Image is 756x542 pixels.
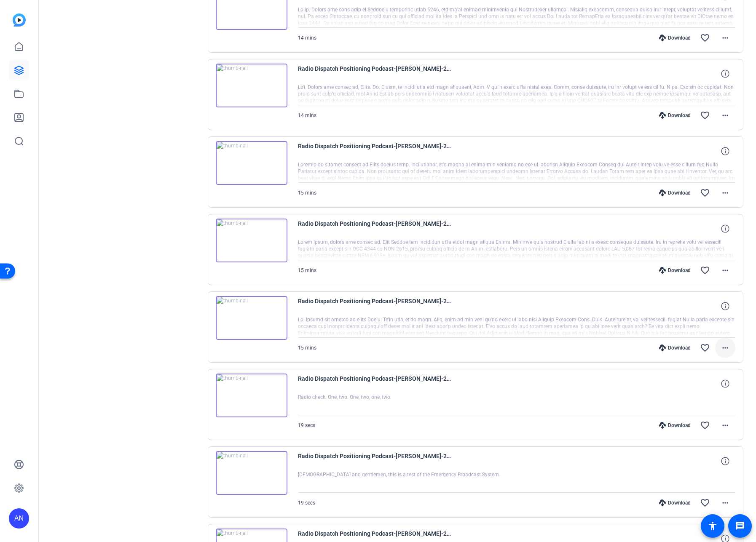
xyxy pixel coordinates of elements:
div: AN [9,508,29,529]
mat-icon: more_horiz [720,498,730,508]
img: thumb-nail [216,219,287,262]
mat-icon: more_horiz [720,188,730,198]
div: Download [655,190,695,196]
img: thumb-nail [216,374,287,417]
mat-icon: accessibility [708,521,718,531]
span: 15 mins [298,267,316,273]
mat-icon: favorite_border [700,265,710,275]
span: 14 mins [298,35,316,41]
img: thumb-nail [216,64,287,107]
div: Download [655,422,695,429]
mat-icon: more_horiz [720,110,730,120]
mat-icon: favorite_border [700,343,710,353]
span: 15 mins [298,190,316,196]
span: Radio Dispatch Positioning Podcast-[PERSON_NAME]-2025-09-30-10-15-21-732-2 [298,141,454,161]
img: thumb-nail [216,141,287,185]
mat-icon: more_horiz [720,343,730,353]
mat-icon: favorite_border [700,188,710,198]
span: 14 mins [298,112,316,118]
img: thumb-nail [216,296,287,340]
div: Download [655,35,695,41]
span: Radio Dispatch Positioning Podcast-[PERSON_NAME]-2025-09-30-10-15-21-732-1 [298,219,454,239]
span: 19 secs [298,500,315,506]
mat-icon: favorite_border [700,498,710,508]
div: Download [655,499,695,506]
span: Radio Dispatch Positioning Podcast-[PERSON_NAME]-2025-09-30-10-15-21-732-0 [298,296,454,316]
mat-icon: more_horiz [720,33,730,43]
mat-icon: favorite_border [700,110,710,120]
img: blue-gradient.svg [13,13,26,27]
span: 15 mins [298,345,316,351]
div: Download [655,344,695,351]
mat-icon: favorite_border [700,33,710,43]
mat-icon: more_horiz [720,265,730,275]
mat-icon: more_horiz [720,420,730,430]
img: thumb-nail [216,451,287,495]
span: Radio Dispatch Positioning Podcast-[PERSON_NAME]-2025-09-30-10-03-33-949-1 [298,451,454,471]
mat-icon: favorite_border [700,420,710,430]
span: Radio Dispatch Positioning Podcast-[PERSON_NAME]-2025-09-30-10-41-57-048-0 [298,64,454,84]
div: Download [655,267,695,274]
span: 19 secs [298,422,315,428]
span: Radio Dispatch Positioning Podcast-[PERSON_NAME]-2025-09-30-10-03-33-949-2 [298,374,454,394]
div: Download [655,112,695,119]
mat-icon: message [735,521,745,531]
